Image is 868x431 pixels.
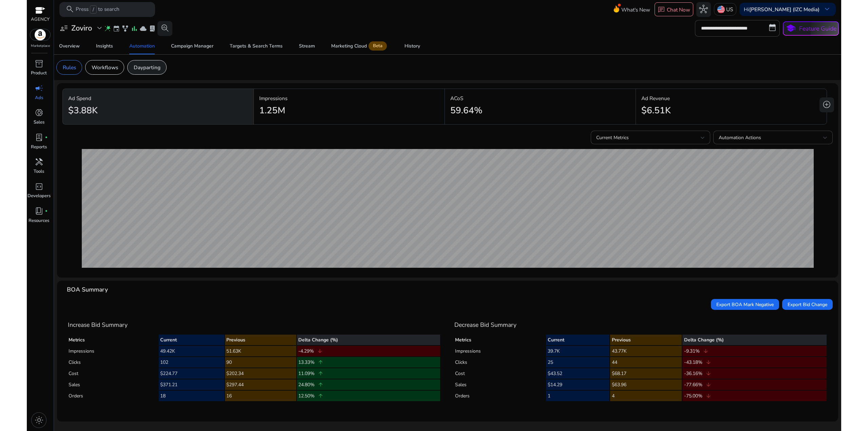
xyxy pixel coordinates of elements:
a: inventory_2Product [27,58,51,82]
h4: BOA Summary [67,286,108,293]
th: Previous [610,335,682,345]
td: -36.16% [682,368,827,379]
span: Export BOA Mark Negative [716,301,774,308]
p: Chat Now [667,6,690,13]
td: 44 [610,357,682,368]
span: What's New [621,4,650,16]
span: book_4 [35,207,43,215]
span: expand_more [95,24,104,33]
button: hub [696,2,711,17]
button: schoolFeature Guide [783,21,839,36]
td: Clicks [69,357,158,368]
td: Impressions [69,346,158,356]
span: arrow_downward [705,371,712,377]
span: arrow_downward [705,359,712,366]
span: arrow_upward [318,359,324,366]
a: lab_profilefiber_manual_recordReports [27,131,51,156]
span: campaign [35,84,43,93]
td: $63.96 [610,379,682,390]
p: Hi [744,7,819,12]
td: Clicks [455,357,545,368]
p: Press to search [76,5,119,14]
span: hub [699,5,708,14]
p: Ad Revenue [641,94,821,102]
th: Delta Change (%) [297,335,440,345]
td: 11.09% [297,368,440,379]
td: $297.44 [225,379,296,390]
div: Targets & Search Terms [230,44,283,49]
span: family_history [121,25,129,32]
td: Impressions [455,346,545,356]
p: US [726,3,733,15]
span: arrow_upward [318,382,324,388]
span: search [65,5,74,14]
td: 51.63K [225,346,296,356]
span: code_blocks [35,182,43,191]
td: $68.17 [610,368,682,379]
span: fiber_manual_record [45,210,48,213]
div: Campaign Manager [171,44,213,49]
p: Workflows [92,63,118,71]
span: cloud [139,25,147,32]
td: 25 [546,357,609,368]
span: lab_profile [149,25,156,32]
button: Export Bid Change [782,299,833,310]
th: Current [546,335,609,345]
td: 49.42K [159,346,224,356]
td: -75.00% [682,391,827,401]
td: 1 [546,391,609,401]
th: Current [159,335,224,345]
h2: $3.88K [68,105,98,116]
img: amazon.svg [30,29,51,40]
a: handymanTools [27,156,51,181]
p: Product [31,70,47,77]
p: Developers [27,193,51,200]
span: donut_small [35,108,43,117]
span: light_mode [35,416,43,425]
span: search_insights [161,24,169,33]
td: -77.66% [682,379,827,390]
td: 4 [610,391,682,401]
td: Sales [69,379,158,390]
h3: Zoviro [71,24,92,33]
td: -4.29% [297,346,440,356]
td: $14.29 [546,379,609,390]
img: us.svg [717,6,725,13]
th: Metrics [455,335,545,345]
th: Delta Change (%) [682,335,827,345]
td: 18 [159,391,224,401]
span: Beta [369,41,387,51]
td: 39.7K [546,346,609,356]
span: user_attributes [59,24,68,33]
td: 24.80% [297,379,440,390]
a: book_4fiber_manual_recordResources [27,205,51,229]
td: 102 [159,357,224,368]
p: Resources [29,218,49,224]
td: -43.18% [682,357,827,368]
button: search_insights [157,21,172,36]
span: chat [658,6,665,14]
td: 16 [225,391,296,401]
div: Insights [96,44,113,49]
p: ACoS [450,94,630,102]
td: 12.50% [297,391,440,401]
span: arrow_downward [317,348,323,354]
h2: $6.51K [641,105,671,116]
span: lab_profile [35,133,43,142]
button: add_circle [819,97,834,112]
th: Metrics [69,335,158,345]
div: History [404,44,420,49]
td: Sales [455,379,545,390]
div: Overview [59,44,80,49]
p: Dayparting [134,63,161,71]
h4: Decrease Bid Summary [454,321,827,329]
td: Orders [455,391,545,401]
span: arrow_downward [703,348,709,354]
span: arrow_upward [318,371,324,377]
td: Cost [69,368,158,379]
span: wand_stars [104,25,111,32]
h4: Increase Bid Summary [68,321,441,329]
td: $202.34 [225,368,296,379]
td: 43.77K [610,346,682,356]
p: AGENCY [31,16,50,23]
